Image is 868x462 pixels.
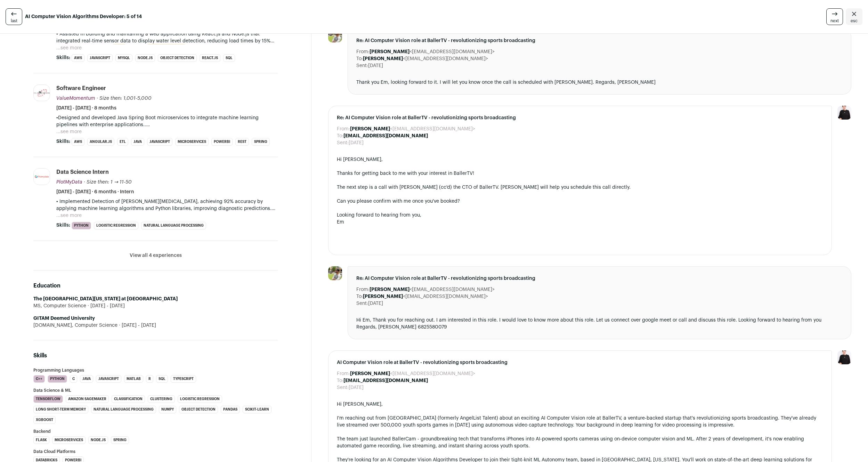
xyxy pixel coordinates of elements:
span: Em [337,220,344,225]
li: Logistic Regression [94,222,138,229]
strong: AI Computer Vision Algorithms Developer: 5 of 14 [25,13,142,20]
li: Java [131,138,144,146]
div: Hi Em, Thank you for reaching out. I am interested in this role. I would love to know more about ... [356,317,843,331]
dd: [DATE] [349,384,364,391]
dd: [DATE] [349,139,364,146]
button: ...see more [56,44,82,51]
li: NumPy [159,406,176,413]
img: aac810f5d29083730c8d70b651c36d9a3754352ab9b548e976c13236e75a5bd4.jpg [328,266,342,280]
span: Skills: [56,54,70,61]
span: last [11,18,17,24]
div: Data Science Intern [56,168,109,176]
img: 9240684-medium_jpg [837,106,851,120]
li: Natural Language Processing [141,222,206,229]
li: ETL [117,138,128,146]
li: Long Short-Term Memory [33,406,88,413]
div: [DOMAIN_NAME], Computer Science [33,322,278,329]
b: [PERSON_NAME] [350,371,390,376]
dd: <[EMAIL_ADDRESS][DOMAIN_NAME]> [370,286,495,293]
span: [DATE] - [DATE] · 8 months [56,105,116,112]
h3: Data Cloud Platforms [33,449,278,454]
img: 5db6f4065f2dfeb2d8f95d9967110eb2dfd88fe83a961fca0436be8f8b0207c7 [34,169,50,185]
span: [DATE] - [DATE] [86,302,125,309]
div: Software Engineer [56,84,106,92]
li: PowerBI [211,138,233,146]
dt: Sent: [356,62,368,69]
li: JavaScript [87,54,113,62]
dt: To: [356,293,363,300]
li: Amazon SageMaker [66,395,109,403]
span: esc [851,18,858,24]
span: Re: AI Computer Vision role at BallerTV - revolutionizing sports broadcasting [356,37,843,44]
dt: From: [356,286,370,293]
li: Pandas [221,406,240,413]
li: REST [235,138,249,146]
span: The next step is a call with [PERSON_NAME] (cc'd) the CTO of BallerTV. [PERSON_NAME] will help yo... [337,185,631,190]
dd: <[EMAIL_ADDRESS][DOMAIN_NAME]> [370,48,495,55]
dt: From: [337,370,350,377]
button: View all 4 experiences [130,252,182,259]
h2: Education [33,282,278,290]
li: Microservices [52,436,86,444]
span: [DATE] - [DATE] [117,322,156,329]
li: Clustering [148,395,175,403]
button: ...see more [56,212,82,219]
b: [EMAIL_ADDRESS][DOMAIN_NAME] [343,133,428,138]
span: Looking forward to hearing from you, [337,213,421,218]
span: Re: AI Computer Vision role at BallerTV - revolutionizing sports broadcasting [337,114,823,121]
a: next [826,8,843,25]
li: Spring [111,436,129,444]
span: [DATE] - [DATE] · 6 months · Intern [56,188,134,195]
dd: <[EMAIL_ADDRESS][DOMAIN_NAME]> [350,125,475,132]
span: Hi [PERSON_NAME], [337,157,383,162]
span: next [830,18,839,24]
li: TypeScript [171,375,196,383]
li: React.js [200,54,220,62]
span: AI Computer Vision role at BallerTV - revolutionizing sports broadcasting [337,359,823,366]
span: ValueMomentum [56,96,95,101]
li: Java [80,375,93,383]
div: MS, Computer Science [33,302,278,309]
dd: <[EMAIL_ADDRESS][DOMAIN_NAME]> [363,293,488,300]
li: MySQL [115,54,132,62]
li: Object Detection [158,54,197,62]
li: JavaScript [147,138,172,146]
li: C [70,375,77,383]
div: I'm reaching out from [GEOGRAPHIC_DATA] (formerly AngelList Talent) about an exciting AI Computer... [337,415,823,429]
strong: GITAM Deemed University [33,316,95,321]
mark: object detection [147,44,185,52]
b: [PERSON_NAME] [350,127,390,131]
dt: Sent: [337,139,349,146]
img: 9240684-medium_jpg [837,350,851,364]
div: Thank you Em, looking forward to it. I will let you know once the call is scheduled with [PERSON_... [356,79,843,86]
li: SQL [156,375,168,383]
li: SQL [223,54,235,62]
a: last [6,8,22,25]
span: Skills: [56,222,70,229]
p: • Assisted in building and maintaining a web application using React.js and Node.js that integrat... [56,31,278,44]
li: Python [48,375,67,383]
h3: Backend [33,429,278,433]
strong: The [GEOGRAPHIC_DATA][US_STATE] at [GEOGRAPHIC_DATA] [33,297,178,301]
li: Node.js [135,54,155,62]
h3: Data Science & ML [33,388,278,392]
b: [PERSON_NAME] [370,287,409,292]
span: · Size then: 1,001-5,000 [97,96,152,101]
li: AWS [72,54,84,62]
li: TensorFlow [33,395,63,403]
li: Microservices [175,138,209,146]
dt: To: [337,132,343,139]
span: Can you please confirm with me once you've booked? [337,199,460,204]
li: Python [72,222,91,229]
dt: To: [337,377,343,384]
li: Node.js [88,436,108,444]
div: The team just launched BallerCam - groundbreaking tech that transforms iPhones into AI-powered sp... [337,436,823,449]
span: Skills: [56,138,70,145]
b: [EMAIL_ADDRESS][DOMAIN_NAME] [343,378,428,383]
li: JavaScript [96,375,121,383]
dt: Sent: [356,300,368,307]
li: C++ [33,375,45,383]
dd: [DATE] [368,300,383,307]
li: Natural Language Processing [91,406,156,413]
li: Flask [33,436,49,444]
